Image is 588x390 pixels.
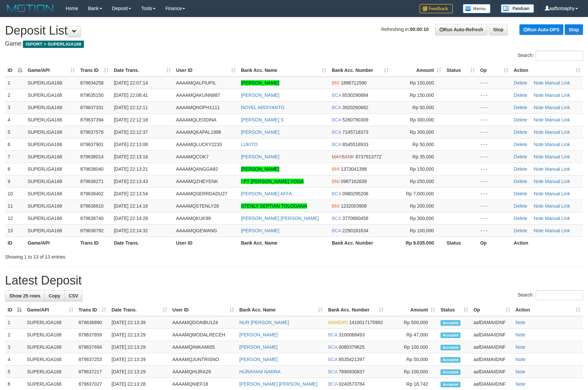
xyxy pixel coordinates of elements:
[5,274,583,287] h1: Latest Deposit
[519,24,563,35] a: Run Auto-DPS
[565,24,583,35] a: Stop
[76,341,109,353] td: 879637694
[410,117,434,122] span: Rp 300,000
[342,105,368,110] span: Copy 3920260682 to clipboard
[5,3,56,13] img: MOTION_logo.png
[5,64,25,77] th: ID: activate to sort column descending
[477,126,511,138] td: - - -
[534,129,544,135] a: Note
[109,353,170,366] td: [DATE] 22:13:29
[342,93,368,98] span: Copy 8530290884 to clipboard
[80,179,104,184] span: 879638271
[536,290,583,300] input: Search:
[76,329,109,341] td: 879637859
[5,341,24,353] td: 3
[534,80,544,86] a: Note
[176,117,216,122] span: AAAAMQLEODINA
[176,80,216,86] span: AAAAMQALFIUPIL
[438,304,471,316] th: Status: activate to sort column ascending
[332,105,341,110] span: BCA
[518,51,583,61] label: Search:
[241,179,304,184] a: I PT [PERSON_NAME] YOGA
[339,332,365,337] span: Copy 3100068493 to clipboard
[114,166,148,172] span: [DATE] 22:13:21
[328,369,337,374] span: BCA
[514,154,527,159] a: Delete
[5,251,240,260] div: Showing 1 to 13 of 13 entries
[413,142,434,147] span: Rp 50,000
[342,117,368,122] span: Copy 5260790309 to clipboard
[477,237,511,249] th: Op
[410,80,434,86] span: Rp 150,000
[477,212,511,224] td: - - -
[241,93,279,98] a: [PERSON_NAME]
[5,101,25,113] td: 3
[477,64,511,77] th: Op: activate to sort column ascending
[176,154,209,159] span: AAAAMQCOK7
[332,129,341,135] span: BCA
[49,293,60,298] span: Copy
[420,4,453,13] img: Feedback.jpg
[109,304,170,316] th: Date Trans.: activate to sort column ascending
[241,228,279,233] a: [PERSON_NAME]
[410,228,434,233] span: Rp 100,000
[114,203,148,209] span: [DATE] 22:14:16
[339,381,365,387] span: Copy 0240573784 to clipboard
[332,166,339,172] span: BNI
[536,51,583,61] input: Search:
[514,179,527,184] a: Delete
[386,316,438,329] td: Rp 500,000
[471,366,513,378] td: aafDAMAIIDNF
[176,216,211,221] span: AAAAMQKUK99
[410,129,434,135] span: Rp 300,000
[176,166,218,172] span: AAAAMQANGGA82
[24,329,76,341] td: SUPERLIGA168
[5,200,25,212] td: 11
[514,142,527,147] a: Delete
[5,290,45,301] a: Show 25 rows
[410,93,434,98] span: Rp 150,000
[25,126,78,138] td: SUPERLIGA168
[545,93,570,98] a: Manual Link
[328,320,348,325] span: MANDIRI
[386,353,438,366] td: Rp 50,000
[328,381,337,387] span: BCA
[80,203,104,209] span: 879638610
[514,166,527,172] a: Delete
[78,64,111,77] th: Trans ID: activate to sort column ascending
[76,316,109,329] td: 879636890
[435,24,487,35] a: Run Auto-Refresh
[237,304,326,316] th: Bank Acc. Name: activate to sort column ascending
[25,101,78,113] td: SUPERLIGA168
[5,304,24,316] th: ID: activate to sort column descending
[25,212,78,224] td: SUPERLIGA168
[24,353,76,366] td: SUPERLIGA168
[24,341,76,353] td: SUPERLIGA168
[341,179,367,184] span: Copy 0987162639 to clipboard
[241,129,279,135] a: [PERSON_NAME]
[25,200,78,212] td: SUPERLIGA168
[441,369,460,375] span: Accepted
[511,64,583,77] th: Action: activate to sort column ascending
[9,293,40,298] span: Show 25 rows
[5,163,25,175] td: 8
[329,237,391,249] th: Bank Acc. Number
[241,216,319,221] a: [PERSON_NAME] [PERSON_NAME]
[114,129,148,135] span: [DATE] 22:12:37
[80,228,104,233] span: 879638792
[325,304,386,316] th: Bank Acc. Number: activate to sort column ascending
[515,344,525,350] a: Note
[176,191,227,196] span: AAAAMQSERRDADU27
[534,216,544,221] a: Note
[386,329,438,341] td: Rp 47,000
[534,203,544,209] a: Note
[545,216,570,221] a: Manual Link
[5,224,25,237] td: 13
[518,290,583,300] label: Search:
[332,203,339,209] span: BNI
[5,366,24,378] td: 5
[545,80,570,86] a: Manual Link
[114,216,148,221] span: [DATE] 22:14:28
[514,216,527,221] a: Delete
[5,150,25,163] td: 7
